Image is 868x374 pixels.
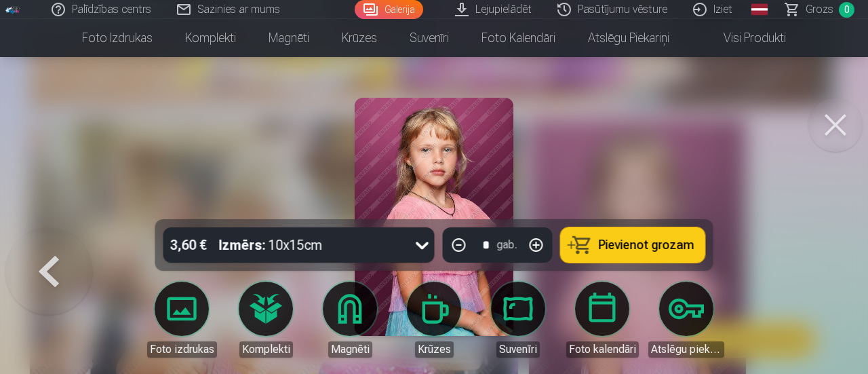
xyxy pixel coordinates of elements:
a: Foto kalendāri [465,19,572,57]
div: 10x15cm [219,227,323,263]
a: Suvenīri [480,282,556,358]
a: Suvenīri [393,19,465,57]
span: 0 [839,2,854,18]
a: Komplekti [228,282,304,358]
a: Visi produkti [686,19,802,57]
a: Krūzes [325,19,393,57]
div: 3,60 € [163,227,214,263]
div: gab. [497,237,517,253]
div: Krūzes [415,341,454,358]
div: Suvenīri [496,341,540,358]
a: Magnēti [312,282,388,358]
a: Magnēti [252,19,325,57]
div: Atslēgu piekariņi [648,341,724,358]
div: Foto izdrukas [147,341,217,358]
div: Komplekti [239,341,293,358]
a: Foto izdrukas [144,282,220,358]
a: Atslēgu piekariņi [648,282,724,358]
strong: Izmērs : [219,236,266,255]
a: Atslēgu piekariņi [572,19,686,57]
div: Magnēti [328,341,372,358]
a: Komplekti [169,19,252,57]
span: Pievienot grozam [599,239,694,251]
img: /fa1 [5,5,20,14]
a: Krūzes [396,282,472,358]
a: Foto izdrukas [66,19,169,57]
a: Foto kalendāri [564,282,640,358]
span: Grozs [806,1,833,18]
button: Pievienot grozam [561,227,705,263]
div: Foto kalendāri [566,341,639,358]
